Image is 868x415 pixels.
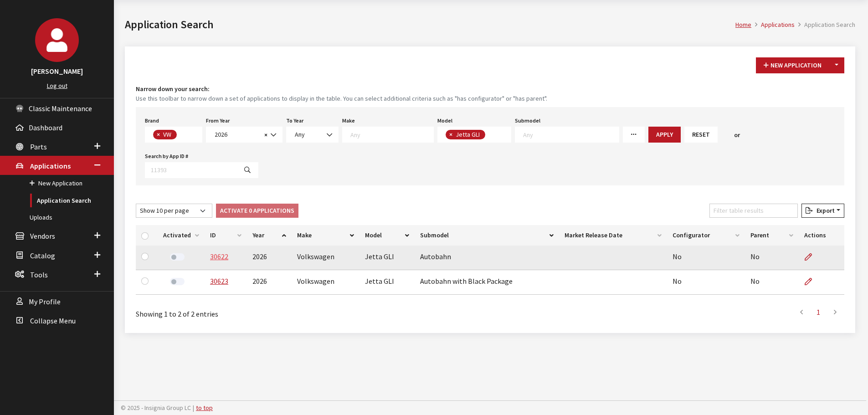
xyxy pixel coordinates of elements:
[295,130,305,138] span: Any
[153,130,177,139] li: VW
[206,117,230,125] label: From Year
[30,142,47,151] span: Parts
[350,130,433,138] textarea: Search
[292,246,360,270] td: Volkswagen
[9,66,105,77] h3: [PERSON_NAME]
[709,204,798,218] input: Filter table results
[121,404,191,412] span: © 2025 - Insignia Group LC
[286,117,303,125] label: To Year
[360,246,414,270] td: Jetta GLI
[30,232,55,241] span: Vendors
[342,117,355,125] label: Make
[667,270,745,295] td: No
[795,20,855,30] li: Application Search
[745,246,799,270] td: No
[136,94,844,103] small: Use this toolbar to narrow down a set of applications to display in the table. You can select add...
[667,225,745,246] th: Configurator: activate to sort column ascending
[47,82,67,90] a: Log out
[810,303,827,321] a: 1
[205,225,247,246] th: ID: activate to sort column ascending
[29,104,92,113] span: Classic Maintenance
[734,130,740,140] span: or
[170,278,185,285] label: Activate Application
[446,130,485,139] li: Jetta GLI
[804,270,820,293] a: Edit Application
[437,117,452,125] label: Model
[170,253,185,261] label: Activate Application
[488,131,493,139] textarea: Search
[559,225,667,246] th: Market Release Date: activate to sort column ascending
[292,225,360,246] th: Make: activate to sort column ascending
[136,84,844,94] h4: Narrow down your search:
[286,127,339,143] span: Any
[449,130,452,138] span: ×
[193,404,194,412] span: |
[515,117,540,125] label: Submodel
[30,316,76,325] span: Collapse Menu
[756,57,829,73] button: New Application
[745,270,799,295] td: No
[667,246,745,270] td: No
[196,404,213,412] a: to top
[360,270,414,295] td: Jetta GLI
[136,302,425,319] div: Showing 1 to 2 of 2 entries
[210,252,228,261] a: 30622
[145,162,237,178] input: 11393
[292,130,333,139] span: Any
[162,130,174,138] span: VW
[30,251,55,260] span: Catalog
[415,246,559,270] td: Autobahn
[455,130,482,138] span: Jetta GLI
[751,20,795,30] li: Applications
[292,270,360,295] td: Volkswagen
[153,130,162,139] button: Remove item
[446,130,455,139] button: Remove item
[247,270,292,295] td: 2026
[799,225,844,246] th: Actions
[212,130,262,139] span: 2026
[745,225,799,246] th: Parent: activate to sort column ascending
[158,225,205,246] th: Activated: activate to sort column ascending
[247,246,292,270] td: 2026
[415,270,559,295] td: Autobahn with Black Package
[264,131,267,139] span: ×
[30,270,48,279] span: Tools
[262,130,267,140] button: Remove all items
[29,123,62,132] span: Dashboard
[179,131,184,139] textarea: Search
[804,246,820,268] a: Edit Application
[735,20,751,29] a: Home
[801,204,844,218] button: Export
[35,18,79,62] img: Cheyenne Dorton
[684,127,718,143] button: Reset
[145,152,188,160] label: Search by App ID #
[360,225,414,246] th: Model: activate to sort column ascending
[29,297,61,306] span: My Profile
[157,130,160,138] span: ×
[813,206,835,215] span: Export
[206,127,282,143] span: 2026
[523,130,619,138] textarea: Search
[125,16,735,33] h1: Application Search
[210,277,228,286] a: 30623
[648,127,681,143] button: Apply
[415,225,559,246] th: Submodel: activate to sort column ascending
[145,117,159,125] label: Brand
[30,161,71,170] span: Applications
[247,225,292,246] th: Year: activate to sort column ascending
